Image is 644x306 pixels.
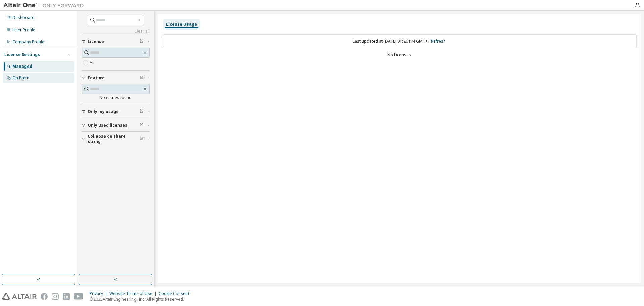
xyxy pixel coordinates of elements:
[88,134,140,144] span: Collapse on share string
[74,293,84,300] img: youtube.svg
[431,38,446,44] a: Refresh
[109,291,159,296] div: Website Terms of Use
[3,2,87,9] img: Altair One
[90,291,109,296] div: Privacy
[140,136,144,142] span: Clear filter
[162,34,637,48] div: Last updated at: [DATE] 01:26 PM GMT+1
[4,52,40,57] div: License Settings
[88,109,119,114] span: Only my usage
[12,27,35,33] div: User Profile
[166,21,197,27] div: License Usage
[140,39,144,44] span: Clear filter
[82,29,150,34] a: Clear all
[12,15,35,20] div: Dashboard
[2,293,37,300] img: altair_logo.svg
[90,59,96,67] label: All
[88,123,127,128] span: Only used licenses
[63,293,70,300] img: linkedin.svg
[82,104,150,119] button: Only my usage
[82,118,150,133] button: Only used licenses
[140,75,144,81] span: Clear filter
[82,71,150,85] button: Feature
[159,291,193,296] div: Cookie Consent
[90,296,193,302] p: © 2025 Altair Engineering, Inc. All Rights Reserved.
[82,132,150,146] button: Collapse on share string
[162,52,637,58] div: No Licenses
[88,75,105,81] span: Feature
[82,95,150,100] div: No entries found
[52,293,59,300] img: instagram.svg
[12,39,44,45] div: Company Profile
[12,75,29,81] div: On Prem
[41,293,48,300] img: facebook.svg
[12,64,32,69] div: Managed
[140,109,144,114] span: Clear filter
[140,123,144,128] span: Clear filter
[82,34,150,49] button: License
[88,39,104,44] span: License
